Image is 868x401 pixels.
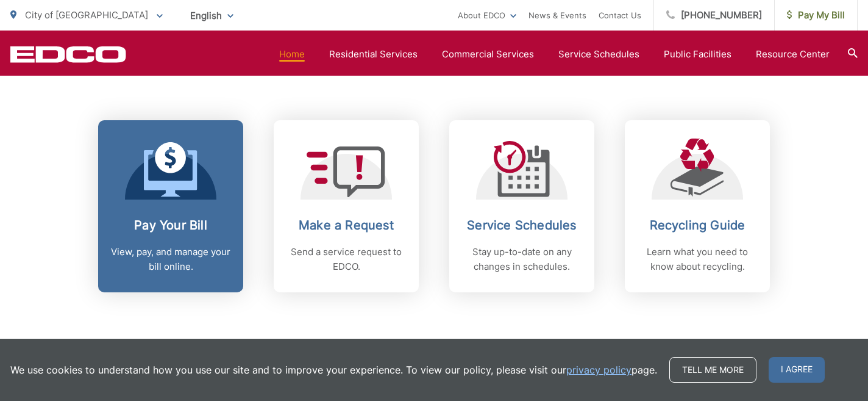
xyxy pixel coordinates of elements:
[625,120,770,292] a: Recycling Guide Learn what you need to know about recycling.
[442,47,534,62] a: Commercial Services
[10,46,126,63] a: EDCD logo. Return to the homepage.
[10,363,657,377] p: We use cookies to understand how you use our site and to improve your experience. To view our pol...
[329,47,418,62] a: Residential Services
[286,218,407,233] h2: Make a Request
[279,47,305,62] a: Home
[637,245,758,274] p: Learn what you need to know about recycling.
[787,8,845,23] span: Pay My Bill
[25,9,148,21] span: City of [GEOGRAPHIC_DATA]
[599,8,641,23] a: Contact Us
[528,8,586,23] a: News & Events
[181,5,243,26] span: English
[286,245,407,274] p: Send a service request to EDCO.
[664,47,731,62] a: Public Facilities
[98,120,243,292] a: Pay Your Bill View, pay, and manage your bill online.
[461,218,582,233] h2: Service Schedules
[558,47,639,62] a: Service Schedules
[461,245,582,274] p: Stay up-to-date on any changes in schedules.
[756,47,830,62] a: Resource Center
[274,120,419,292] a: Make a Request Send a service request to EDCO.
[566,363,631,377] a: privacy policy
[458,8,516,23] a: About EDCO
[669,357,756,383] a: Tell me more
[769,357,825,383] span: I agree
[110,218,231,233] h2: Pay Your Bill
[637,218,758,233] h2: Recycling Guide
[449,120,594,292] a: Service Schedules Stay up-to-date on any changes in schedules.
[110,245,231,274] p: View, pay, and manage your bill online.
